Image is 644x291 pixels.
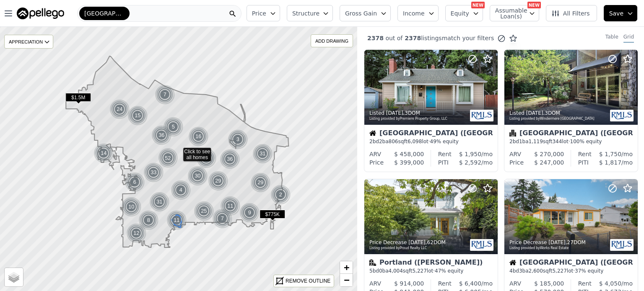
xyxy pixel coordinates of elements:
button: All Filters [546,5,597,21]
img: g1.png [212,209,233,229]
div: APPRECIATION [4,35,53,49]
span: $ 914,000 [394,280,424,287]
span: $ 270,000 [534,151,564,157]
div: Rent [438,279,452,288]
div: 7 [155,85,175,105]
div: Rent [438,150,452,158]
div: Price [509,158,524,167]
div: 4 [171,180,191,200]
img: g1.png [188,126,209,147]
div: /mo [449,158,493,167]
div: 30 [187,166,208,186]
div: 25 [194,201,214,221]
span: Structure [292,9,319,18]
div: ARV [509,150,521,158]
div: Table [605,33,618,43]
div: Listing provided by Premiere Property Group, LLC [369,116,463,121]
div: 52 [157,147,179,168]
div: 29 [250,173,270,193]
div: 2 bd 1 ba sqft lot · 100% equity [509,138,633,145]
time: 2025-08-17 00:43 [548,239,566,245]
span: match your filters [442,34,494,42]
img: g1.png [228,129,248,149]
div: /mo [589,158,633,167]
span: $ 247,000 [534,159,564,166]
div: 12 [126,223,146,243]
img: g1.png [126,223,147,243]
span: + [344,262,349,273]
div: NEW [527,2,541,8]
div: 2 [196,148,216,168]
span: − [344,275,349,285]
div: ARV [369,279,381,288]
span: $ 399,000 [394,159,424,166]
span: $ 2,592 [459,159,481,166]
div: Listing provided by Windermere [GEOGRAPHIC_DATA] [509,116,603,121]
div: 29 [208,171,228,191]
img: g1.png [239,203,260,223]
span: $ 4,050 [599,280,621,287]
button: Save [604,5,637,21]
span: 344 [552,139,562,144]
img: g1.png [208,171,229,191]
img: g1.png [194,201,214,221]
div: 3 [228,129,248,149]
div: 9 [239,203,260,223]
div: Price Decrease , 62 DOM [369,239,463,246]
div: 36 [220,149,240,169]
img: g1.png [187,166,208,186]
span: 6,098 [408,139,422,144]
img: g1.png [171,180,191,200]
img: g1.png [138,210,159,230]
button: Income [397,5,439,21]
div: 11 [220,196,240,216]
a: Zoom out [340,274,353,286]
button: Equity [445,5,483,21]
div: out of listings [357,34,517,43]
div: /mo [592,279,633,288]
div: 16 [188,126,208,147]
div: 8 [138,210,158,230]
img: g1.png [149,192,170,212]
img: Multifamily [369,259,376,266]
div: 4 bd 3 ba sqft lot · 37% equity [509,268,633,274]
img: House [509,259,516,266]
div: 15 [127,106,148,126]
a: Listed [DATE],3DOMListing provided byPremiere Property Group, LLCHouse[GEOGRAPHIC_DATA] ([GEOGRAP... [364,49,497,172]
span: 2378 [367,35,384,41]
a: Listed [DATE],3DOMListing provided byWindermere [GEOGRAPHIC_DATA]Condominium[GEOGRAPHIC_DATA] ([G... [504,49,637,172]
a: Layers [5,268,23,286]
div: Price Decrease , 27 DOM [509,239,603,246]
span: Assumable Loan(s) [495,8,522,19]
button: Assumable Loan(s) [490,5,539,21]
div: Rent [578,279,592,288]
div: 33 [143,162,164,183]
div: Price [369,158,384,167]
img: g1.png [143,162,164,183]
div: Listing provided by Works Real Estate [509,246,603,251]
div: Rent [578,150,592,158]
div: 10 [121,197,141,217]
div: ARV [509,279,521,288]
div: Listed , 3 DOM [509,110,603,116]
span: 4,004 [389,268,403,274]
a: Zoom in [340,261,353,274]
div: 31 [149,192,169,212]
span: 5,227 [552,268,566,274]
img: g1.png [196,148,217,168]
div: Listed , 3 DOM [369,110,463,116]
div: Portland ([PERSON_NAME]) [369,259,493,268]
div: [GEOGRAPHIC_DATA] ([GEOGRAPHIC_DATA]) [509,130,633,138]
img: g1.png [93,143,114,163]
div: Grid [623,33,634,43]
div: REMOVE OUTLINE [286,277,330,285]
div: $1.5M [65,93,91,105]
time: 2025-08-17 05:32 [526,110,543,116]
div: 31 [252,144,273,164]
time: 2025-08-17 01:24 [408,239,426,245]
img: g1.png [125,172,145,192]
div: 6 [125,172,145,192]
div: /mo [452,279,493,288]
img: g1.png [155,85,175,105]
span: Gross Gain [345,9,377,18]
